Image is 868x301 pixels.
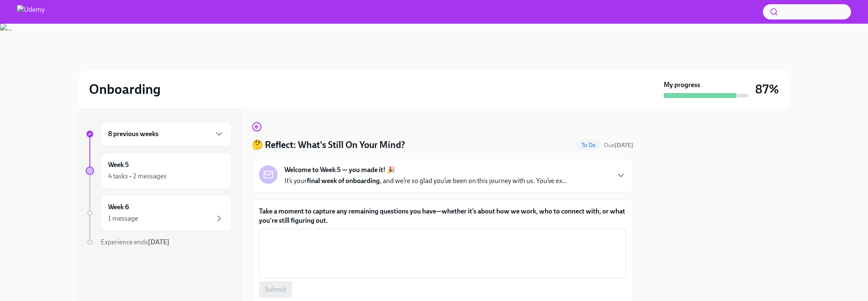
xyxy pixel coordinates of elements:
[108,129,159,139] h6: 8 previous weeks
[284,165,395,175] strong: Welcome to Week 5 — you made it! 🎉
[252,139,405,151] h4: 🤔 Reflect: What's Still On Your Mind?
[17,5,45,19] img: Udemy
[108,160,129,170] h6: Week 5
[259,207,626,225] label: Take a moment to capture any remaining questions you have—whether it’s about how we work, who to ...
[576,142,601,148] span: To Do
[86,195,231,231] a: Week 61 message
[101,238,170,246] span: Experience ends
[108,202,129,212] h6: Week 6
[108,172,167,181] div: 4 tasks • 2 messages
[284,176,567,186] p: It’s your , and we’re so glad you’ve been on this journey with us. You’ve ex...
[108,214,138,223] div: 1 message
[604,141,633,149] span: August 23rd, 2025 09:00
[664,80,700,90] strong: My progress
[307,177,380,185] strong: final week of onboarding
[86,153,231,189] a: Week 54 tasks • 2 messages
[615,142,633,149] strong: [DATE]
[755,82,779,97] h3: 87%
[101,122,231,146] div: 8 previous weeks
[604,142,633,149] span: Due
[148,238,170,246] strong: [DATE]
[89,81,161,98] h2: Onboarding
